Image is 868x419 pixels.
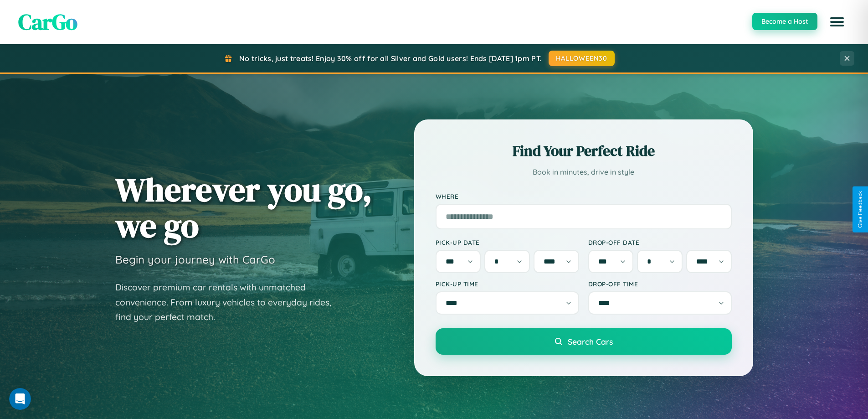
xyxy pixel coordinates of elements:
[436,141,732,161] h2: Find Your Perfect Ride
[857,191,863,228] div: Give Feedback
[752,13,817,30] button: Become a Host
[824,9,850,35] button: Open menu
[436,328,732,355] button: Search Cars
[436,238,579,246] label: Pick-up Date
[436,192,732,200] label: Where
[568,336,613,347] span: Search Cars
[115,253,275,266] h3: Begin your journey with CarGo
[115,280,343,325] p: Discover premium car rentals with unmatched convenience. From luxury vehicles to everyday rides, ...
[436,166,732,179] p: Book in minutes, drive in style
[18,7,77,37] span: CarGo
[588,280,732,288] label: Drop-off Time
[115,171,372,243] h1: Wherever you go, we go
[549,51,615,66] button: HALLOWEEN30
[9,388,31,410] iframe: Intercom live chat
[436,280,579,288] label: Pick-up Time
[588,238,732,246] label: Drop-off Date
[239,54,542,63] span: No tricks, just treats! Enjoy 30% off for all Silver and Gold users! Ends [DATE] 1pm PT.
